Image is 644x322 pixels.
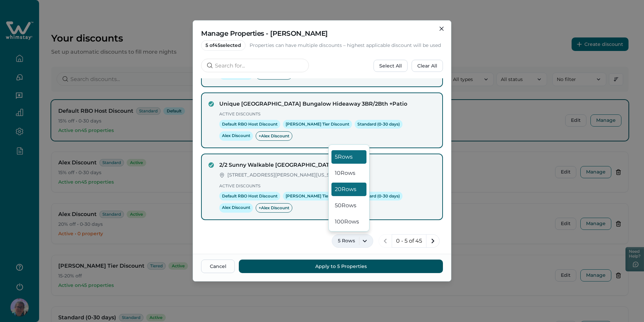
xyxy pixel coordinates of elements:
[283,192,352,200] span: [PERSON_NAME] Tier Discount
[331,166,366,180] button: 10 Rows
[239,260,443,273] button: Apply to 5 Properties
[219,183,436,189] p: Active Discounts
[355,192,402,200] span: Standard (0-30 days)
[412,60,443,72] button: Clear All
[256,203,292,213] span: + Alex Discount
[426,234,440,248] button: next page
[201,40,246,51] span: 5 of 45 selected
[219,203,253,213] span: Alex Discount
[331,199,366,212] button: 50 Rows
[256,131,292,141] span: + Alex Discount
[283,120,352,129] span: [PERSON_NAME] Tier Discount
[201,59,309,72] input: Search for...
[374,60,408,72] button: Select All
[219,120,280,129] span: Default RBO Host Discount
[396,238,422,244] p: 0 - 5 of 45
[331,183,366,196] button: 20 Rows
[227,172,343,179] p: [STREET_ADDRESS][PERSON_NAME][US_STATE]
[219,111,436,117] p: Active Discounts
[219,161,436,169] h4: 2/2 Sunny Walkable [GEOGRAPHIC_DATA] +Parking
[219,192,280,200] span: Default RBO Host Discount
[355,120,402,129] span: Standard (0-30 days)
[331,215,366,229] button: 100 Rows
[219,100,436,108] h4: Unique [GEOGRAPHIC_DATA] Bungalow Hideaway 3BR/2Bth +Patio
[332,234,373,248] button: 5 Rows
[201,29,443,38] h2: Manage Properties - [PERSON_NAME]
[379,234,392,248] button: previous page
[250,42,441,49] p: Properties can have multiple discounts – highest applicable discount will be used
[392,234,426,248] button: 0 - 5 of 45
[331,150,366,164] button: 5 Rows
[201,260,235,273] button: Cancel
[436,23,447,34] button: Close
[219,131,253,141] span: Alex Discount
